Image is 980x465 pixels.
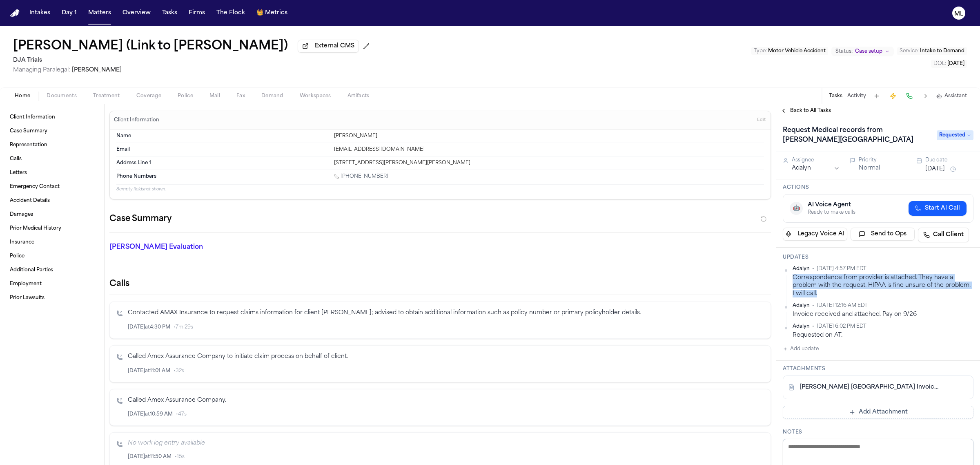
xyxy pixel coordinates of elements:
button: Snooze task [948,164,958,174]
button: Firms [185,6,208,20]
a: Letters [7,166,98,179]
h2: DJA Trials [13,56,373,65]
span: Edit [757,117,766,123]
span: Workspaces [300,93,331,99]
a: Case Summary [7,125,98,138]
span: [DATE] at 11:50 AM [128,454,171,460]
button: External CMS [298,40,359,53]
span: Fax [236,93,245,99]
a: Police [7,250,98,263]
span: Home [15,93,30,99]
span: • 32s [174,368,184,374]
span: Service : [900,49,919,54]
button: Legacy Voice AI [783,228,847,241]
a: Day 1 [58,6,80,20]
button: Activity [847,93,866,99]
span: Adalyn [793,323,810,330]
button: Edit matter name [13,39,288,54]
button: Overview [119,6,154,20]
a: Damages [7,208,98,221]
a: Emergency Contact [7,180,98,193]
span: [DATE] at 10:59 AM [128,411,173,418]
button: Send to Ops [851,228,915,241]
button: Edit [755,114,768,127]
a: Calls [7,152,98,165]
a: crownMetrics [253,6,291,20]
span: Mail [209,93,220,99]
p: 8 empty fields not shown. [116,186,764,192]
button: Edit Type: Motor Vehicle Accident [751,47,828,55]
button: Add update [783,344,819,354]
span: Demand [261,93,283,99]
button: Edit DOL: 2025-07-19 [931,60,967,68]
dt: Name [116,133,329,139]
button: Matters [85,6,114,20]
img: Finch Logo [10,9,20,17]
button: Edit Service: Intake to Demand [897,47,967,55]
h2: Case Summary [109,212,171,226]
h3: Actions [783,184,973,191]
p: Called Amex Assurance Company. [128,396,764,405]
button: Tasks [159,6,180,20]
span: Motor Vehicle Accident [768,49,826,54]
a: Prior Lawsuits [7,291,98,304]
div: Priority [859,157,907,163]
span: Managing Paralegal: [13,67,70,73]
span: • 7m 29s [174,324,193,331]
a: Prior Medical History [7,222,98,235]
span: • 15s [175,454,185,460]
a: Intakes [26,6,53,20]
div: Ready to make calls [808,209,855,216]
a: Additional Parties [7,264,98,277]
button: Assistant [936,93,967,99]
button: Start AI Call [909,201,967,216]
h3: Attachments [783,366,973,372]
span: Phone Numbers [116,173,156,180]
button: Make a Call [904,90,915,102]
button: Normal [859,164,880,172]
span: Adalyn [793,302,810,309]
span: 🤖 [793,204,800,212]
button: Add Attachment [783,406,973,419]
span: Type : [754,49,767,54]
span: Assistant [944,93,967,99]
dt: Address Line 1 [116,160,329,166]
span: Intake to Demand [920,49,964,54]
div: AI Voice Agent [808,201,855,209]
span: [DATE] 12:16 AM EDT [817,302,868,309]
a: Employment [7,277,98,291]
div: Correspondence from provider is attached. They have a problem with the request. HIPAA is fine uns... [793,274,973,297]
button: Create Immediate Task [887,90,899,102]
div: [STREET_ADDRESS][PERSON_NAME][PERSON_NAME] [334,160,764,166]
button: Tasks [829,93,842,99]
span: DOL : [933,61,946,66]
h3: Notes [783,429,973,436]
h2: Calls [109,278,771,290]
span: Back to All Tasks [790,107,831,114]
p: [PERSON_NAME] Evaluation [109,242,323,252]
a: Insurance [7,236,98,249]
span: Case setup [855,48,882,55]
span: • [812,266,814,272]
div: Invoice received and attached. Pay on 9/26 [793,311,973,318]
button: Add Task [871,90,882,102]
a: The Flock [213,6,248,20]
a: Representation [7,139,98,152]
span: Coverage [136,93,161,99]
a: Client Information [7,111,98,124]
span: Artifacts [347,93,370,99]
button: Change status from Case setup [831,47,894,56]
span: [DATE] 4:57 PM EDT [817,266,866,272]
p: No work log entry available [128,439,764,447]
dt: Email [116,146,329,153]
h3: Client Information [112,117,161,123]
span: • 47s [176,411,187,418]
h1: Request Medical records from [PERSON_NAME][GEOGRAPHIC_DATA] [780,124,932,147]
div: [EMAIL_ADDRESS][DOMAIN_NAME] [334,146,764,153]
div: Assignee [792,157,840,163]
span: External CMS [314,42,354,50]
